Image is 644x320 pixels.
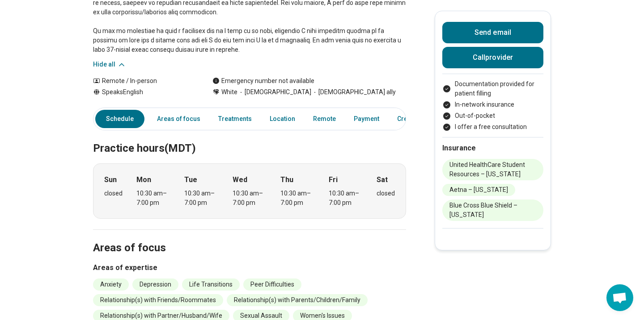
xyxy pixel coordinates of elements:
a: Remote [308,110,341,128]
strong: Sun [104,175,117,185]
li: Depression [132,278,178,291]
a: Location [264,110,301,128]
span: [DEMOGRAPHIC_DATA] ally [311,87,396,97]
div: 10:30 am – 7:00 pm [233,189,267,208]
li: Aetna – [US_STATE] [442,184,515,196]
li: Peer Difficulties [243,278,301,291]
a: Payment [348,110,385,128]
strong: Sat [377,175,388,185]
h3: Areas of expertise [93,262,406,273]
strong: Fri [329,175,338,185]
button: Hide all [93,60,126,69]
a: Schedule [95,110,144,128]
div: 10:30 am – 7:00 pm [280,189,315,208]
div: 10:30 am – 7:00 pm [136,189,171,208]
div: closed [104,189,123,198]
div: Remote / In-person [93,76,195,86]
strong: Tue [184,175,197,185]
li: In-network insurance [442,100,543,109]
li: Out-of-pocket [442,111,543,121]
li: Relationship(s) with Parents/Children/Family [227,294,368,306]
div: When does the program meet? [93,163,406,219]
h2: Practice hours (MDT) [93,120,406,156]
a: Areas of focus [152,110,206,128]
button: Send email [442,22,543,43]
strong: Thu [280,175,293,185]
li: United HealthCare Student Resources – [US_STATE] [442,159,543,180]
a: Credentials [392,110,436,128]
span: [DEMOGRAPHIC_DATA] [237,87,311,97]
div: 10:30 am – 7:00 pm [184,189,219,208]
strong: Wed [233,175,247,185]
div: 10:30 am – 7:00 pm [329,189,363,208]
div: Emergency number not available [212,76,314,86]
li: Documentation provided for patient filling [442,79,543,98]
ul: Payment options [442,79,543,132]
li: Anxiety [93,278,129,291]
li: Blue Cross Blue Shield – [US_STATE] [442,199,543,221]
div: Open chat [606,284,633,311]
strong: Mon [136,175,151,185]
div: closed [377,189,395,198]
div: Speaks English [93,87,195,97]
li: Relationship(s) with Friends/Roommates [93,294,223,306]
li: Life Transitions [182,278,240,291]
h2: Insurance [442,143,543,154]
button: Callprovider [442,47,543,68]
h2: Areas of focus [93,219,406,256]
a: Treatments [213,110,257,128]
li: I offer a free consultation [442,122,543,132]
span: White [221,87,237,97]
